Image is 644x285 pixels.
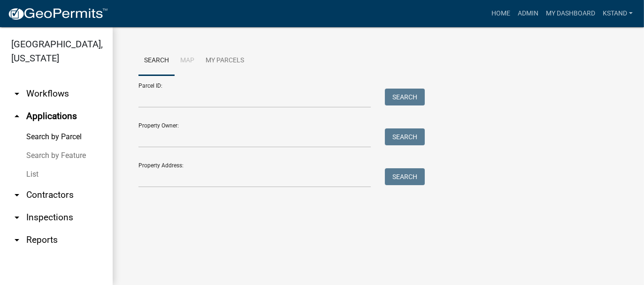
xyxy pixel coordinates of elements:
i: arrow_drop_down [11,189,23,201]
button: Search [385,168,425,185]
a: Search [138,46,175,76]
i: arrow_drop_down [11,234,23,246]
a: My Dashboard [542,5,599,22]
a: Home [488,5,514,22]
i: arrow_drop_down [11,88,23,99]
button: Search [385,128,425,145]
i: arrow_drop_up [11,111,23,122]
a: kstand [599,5,636,22]
button: Search [385,89,425,105]
i: arrow_drop_down [11,212,23,223]
a: My Parcels [200,46,250,76]
a: Admin [514,5,542,22]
